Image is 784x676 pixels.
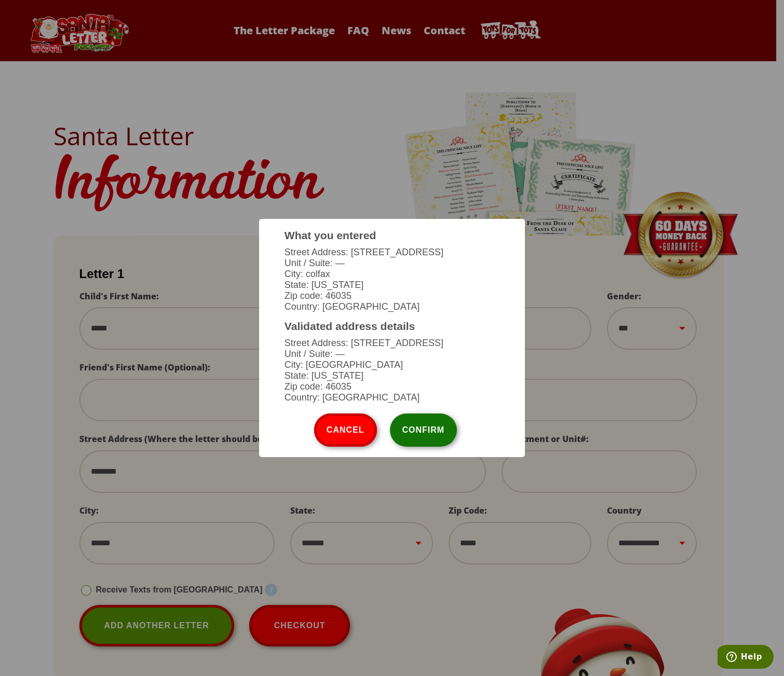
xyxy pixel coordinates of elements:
[285,360,499,370] li: City: [GEOGRAPHIC_DATA]
[285,229,499,242] h3: What you entered
[285,320,499,333] h3: Validated address details
[285,392,499,403] li: Country: [GEOGRAPHIC_DATA]
[285,247,499,258] li: Street Address: [STREET_ADDRESS]
[285,301,499,312] li: Country: [GEOGRAPHIC_DATA]
[285,269,499,280] li: City: colfax
[285,370,499,381] li: State: [US_STATE]
[285,381,499,392] li: Zip code: 46035
[718,645,774,671] iframe: Opens a widget where you can find more information
[285,291,499,301] li: Zip code: 46035
[390,413,457,447] button: Confirm
[285,349,499,360] li: Unit / Suite: —
[314,413,377,447] button: Cancel
[285,338,499,349] li: Street Address: [STREET_ADDRESS]
[285,280,499,291] li: State: [US_STATE]
[285,258,499,269] li: Unit / Suite: —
